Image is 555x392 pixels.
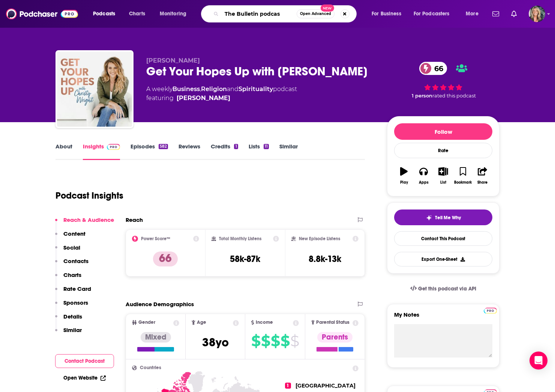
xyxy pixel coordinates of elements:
span: 1 person [412,93,432,99]
img: Podchaser Pro [107,144,120,150]
button: Export One-Sheet [394,252,492,266]
button: open menu [366,8,411,20]
span: 38 yo [202,335,229,350]
div: Apps [419,180,429,185]
img: User Profile [529,6,545,22]
button: open menu [409,8,460,20]
span: Parental Status [316,320,349,325]
a: Open Website [63,375,106,381]
a: Similar [279,143,298,160]
button: Details [55,313,82,327]
span: For Business [372,9,401,19]
a: Business [172,85,200,93]
div: Play [400,180,408,185]
span: , [200,85,201,93]
img: Podchaser Pro [484,308,497,314]
button: Follow [394,123,492,140]
span: Gender [138,320,155,325]
p: Social [63,244,80,251]
a: Christy Wright [177,94,230,103]
p: Rate Card [63,285,91,292]
span: Open Advanced [300,12,331,16]
button: Show profile menu [529,6,545,22]
span: Logged in as lisa.beech [529,6,545,22]
p: Similar [63,326,82,334]
a: 66 [419,62,447,75]
h3: 8.8k-13k [309,253,341,265]
h2: Power Score™ [141,236,170,241]
span: Income [256,320,273,325]
button: Social [55,244,80,258]
img: tell me why sparkle [426,215,432,221]
h1: Podcast Insights [55,190,123,201]
button: Sponsors [55,299,88,313]
p: 66 [153,251,178,266]
a: Charts [124,8,150,20]
img: Podchaser - Follow, Share and Rate Podcasts [6,7,78,21]
div: 11 [264,144,269,149]
label: My Notes [394,311,492,324]
span: Age [197,320,206,325]
button: Bookmark [453,162,472,189]
span: and [227,85,238,93]
span: 66 [427,62,447,75]
a: About [55,143,72,160]
a: InsightsPodchaser Pro [83,143,120,160]
a: Spirituality [238,85,273,93]
a: Pro website [484,307,497,314]
a: Show notifications dropdown [508,7,520,20]
input: Search podcasts, credits, & more... [222,8,297,20]
a: Religion [201,85,227,93]
h2: Reach [126,216,143,223]
span: Monitoring [160,9,186,19]
p: Details [63,313,82,320]
h2: Total Monthly Listens [219,236,261,241]
span: $ [290,335,299,347]
a: Credits1 [211,143,238,160]
button: Contacts [55,257,88,271]
button: Rate Card [55,285,91,299]
button: Apps [414,162,433,189]
span: Tell Me Why [435,215,461,221]
button: open menu [88,8,125,20]
span: Countries [140,365,161,370]
span: More [466,9,478,19]
div: Mixed [141,332,171,343]
p: Content [63,230,85,237]
div: Share [477,180,487,185]
span: New [321,4,334,12]
span: featuring [146,94,297,103]
span: $ [261,335,270,347]
p: Reach & Audience [63,216,114,223]
div: Rate [394,143,492,158]
a: Contact This Podcast [394,231,492,246]
span: [PERSON_NAME] [146,57,200,64]
button: Contact Podcast [55,354,114,368]
button: tell me why sparkleTell Me Why [394,209,492,225]
span: Get this podcast via API [418,286,476,292]
button: open menu [154,8,196,20]
div: List [440,180,446,185]
button: Content [55,230,85,244]
button: Similar [55,326,82,340]
div: Bookmark [454,180,472,185]
div: A weekly podcast [146,85,297,103]
img: Get Your Hopes Up with Christy Wright [57,52,132,127]
button: Open AdvancedNew [297,9,334,18]
span: $ [271,335,280,347]
button: Share [473,162,492,189]
p: Contacts [63,257,88,265]
div: Search podcasts, credits, & more... [208,5,364,22]
p: Sponsors [63,299,88,306]
span: rated this podcast [432,93,476,99]
a: Reviews [178,143,200,160]
button: Play [394,162,414,189]
span: Charts [129,9,145,19]
button: Reach & Audience [55,216,114,230]
button: open menu [460,8,488,20]
div: Open Intercom Messenger [529,352,547,370]
div: Parents [317,332,352,343]
button: Charts [55,271,81,285]
span: Podcasts [93,9,115,19]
